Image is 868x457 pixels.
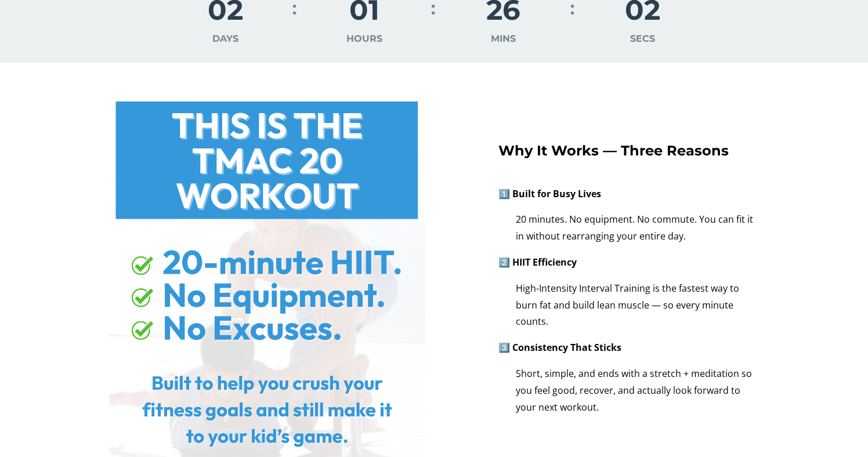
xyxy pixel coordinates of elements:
span: Short, simple, and ends with a stretch + meditation so you feel good, recover, and actually look ... [516,367,752,414]
h6: SECS [582,33,704,45]
strong: 3️⃣ Consistency That Sticks [498,341,621,354]
h6: HOURS [303,33,425,45]
h6: MINS [443,33,565,45]
h6: DAYS [165,33,287,45]
span: 20 minutes. No equipment. No commute. You can fit it in without rearranging your entire day. [516,213,753,242]
strong: 2️⃣ HIIT Efficiency [498,256,577,269]
strong: Why It Works — Three Reasons [498,142,729,159]
span: High-Intensity Interval Training is the fastest way to burn fat and build lean muscle — so every ... [516,282,739,328]
span: 1️⃣ Built for Busy Lives [498,187,601,200]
